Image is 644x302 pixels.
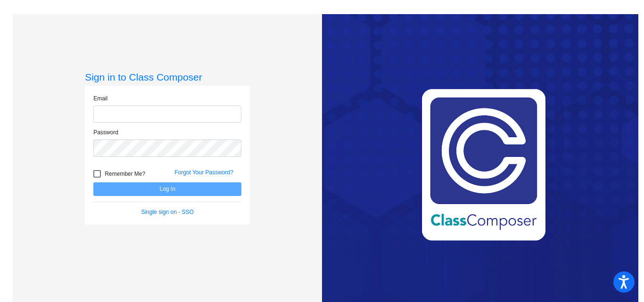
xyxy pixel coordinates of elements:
[93,94,107,103] label: Email
[93,128,118,137] label: Password
[93,182,241,196] button: Log In
[105,168,145,180] span: Remember Me?
[141,209,193,215] a: Single sign on - SSO
[85,71,250,83] h3: Sign in to Class Composer
[174,169,233,176] a: Forgot Your Password?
